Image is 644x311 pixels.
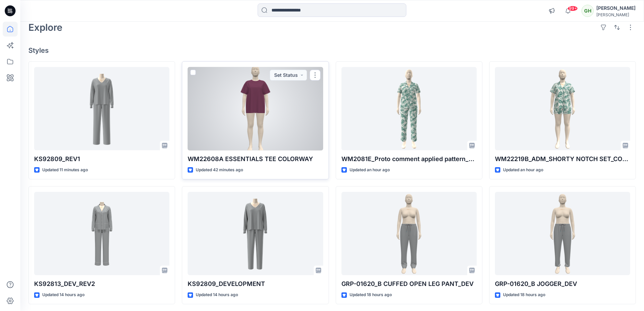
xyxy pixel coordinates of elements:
[341,154,477,164] p: WM2081E_Proto comment applied pattern_REV3
[188,154,323,164] p: WM22608A ESSENTIALS TEE COLORWAY
[350,166,390,174] p: Updated an hour ago
[341,279,477,289] p: GRP-01620_B CUFFED OPEN LEG PANT_DEV
[495,192,630,275] a: GRP-01620_B JOGGER_DEV
[196,291,238,298] p: Updated 14 hours ago
[34,192,169,275] a: KS92813_DEV_REV2
[350,291,392,298] p: Updated 18 hours ago
[188,279,323,289] p: KS92809_DEVELOPMENT
[341,67,477,151] a: WM2081E_Proto comment applied pattern_REV3
[196,166,243,174] p: Updated 42 minutes ago
[188,192,323,275] a: KS92809_DEVELOPMENT
[503,166,543,174] p: Updated an hour ago
[28,22,63,33] h2: Explore
[495,67,630,151] a: WM22219B_ADM_SHORTY NOTCH SET_COLORWAY_REV3
[568,6,578,11] span: 99+
[596,12,636,17] div: [PERSON_NAME]
[495,279,630,289] p: GRP-01620_B JOGGER_DEV
[34,67,169,151] a: KS92809_REV1
[495,154,630,164] p: WM22219B_ADM_SHORTY NOTCH SET_COLORWAY_REV3
[188,67,323,151] a: WM22608A ESSENTIALS TEE COLORWAY
[596,4,636,12] div: [PERSON_NAME]
[42,166,88,174] p: Updated 11 minutes ago
[42,291,85,298] p: Updated 14 hours ago
[28,46,636,54] h4: Styles
[34,154,169,164] p: KS92809_REV1
[341,192,477,275] a: GRP-01620_B CUFFED OPEN LEG PANT_DEV
[503,291,545,298] p: Updated 18 hours ago
[34,279,169,289] p: KS92813_DEV_REV2
[581,5,594,17] div: GH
